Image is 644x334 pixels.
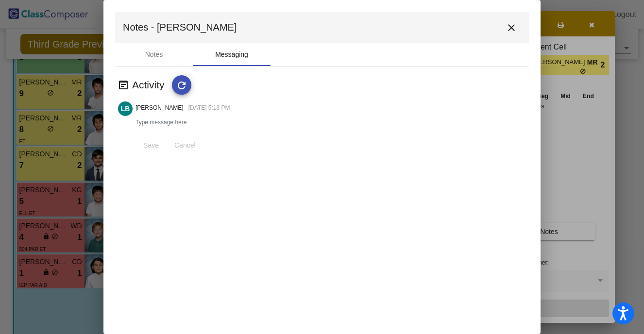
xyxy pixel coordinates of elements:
[176,80,187,91] mat-icon: refresh
[132,79,172,91] h3: Activity
[118,79,129,91] mat-icon: wysiwyg
[215,50,248,60] div: Messaging
[118,101,133,116] mat-chip-avatar: LB
[174,141,196,149] span: Cancel
[136,103,184,112] p: [PERSON_NAME]
[188,104,230,111] span: [DATE] 5:13 PM
[506,22,517,33] mat-icon: close
[143,141,159,149] span: Save
[123,19,237,35] span: Notes - [PERSON_NAME]
[145,50,163,60] div: Notes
